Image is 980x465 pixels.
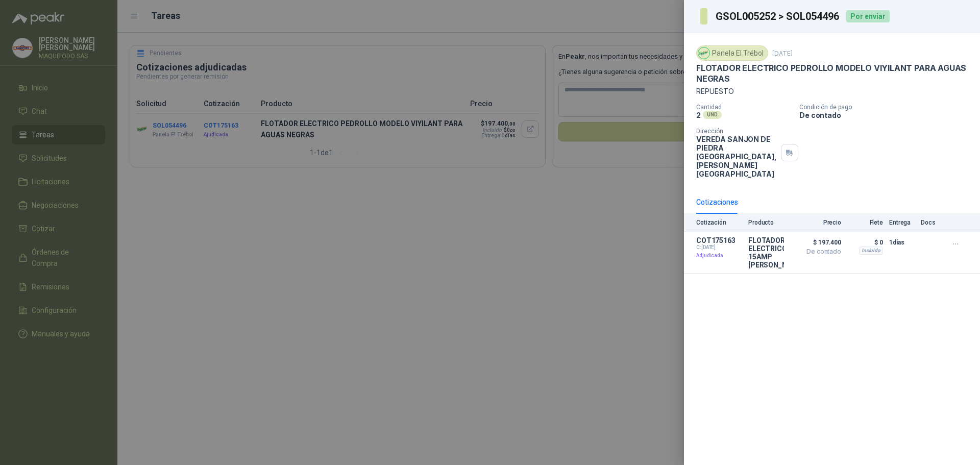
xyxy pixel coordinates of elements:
div: Incluido [859,247,883,255]
p: Adjudicada [696,251,742,261]
p: COT175163 [696,236,742,244]
p: Entrega [889,219,915,226]
p: Docs [921,219,941,226]
p: Cantidad [696,104,791,111]
span: De contado [790,249,841,255]
img: Company Logo [698,47,709,59]
div: Cotizaciones [696,197,738,208]
p: Precio [790,219,841,226]
h3: GSOL005252 > SOL054496 [716,11,840,21]
p: Condición de pago [799,104,976,111]
p: FLOTADOR ELECTRICO 2MT 15AMP [PERSON_NAME] [748,236,784,269]
p: 2 [696,111,701,119]
p: [DATE] [772,50,793,57]
p: 1 días [889,236,915,249]
p: FLOTADOR ELECTRICO PEDROLLO MODELO VIYILANT PARA AGUAS NEGRAS [696,63,968,85]
p: De contado [799,111,976,119]
p: Producto [748,219,784,226]
div: Panela El Trébol [696,45,768,61]
p: VEREDA SANJON DE PIEDRA [GEOGRAPHIC_DATA] , [PERSON_NAME][GEOGRAPHIC_DATA] [696,135,777,178]
p: REPUESTO [696,87,968,95]
div: UND [703,111,722,119]
div: Por enviar [846,10,890,22]
p: Flete [847,219,883,226]
span: C: [DATE] [696,244,742,251]
p: Dirección [696,128,777,135]
span: $ 197.400 [790,236,841,249]
p: Cotización [696,219,742,226]
p: $ 0 [847,236,883,249]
